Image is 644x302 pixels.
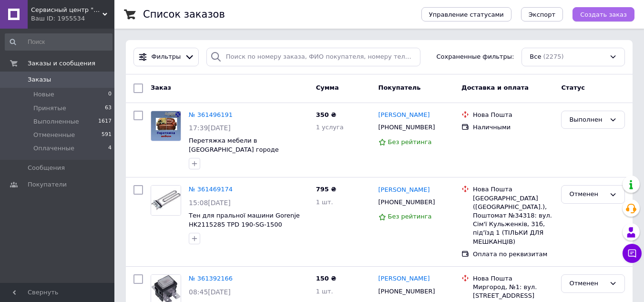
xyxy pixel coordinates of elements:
[28,75,51,84] span: Заказы
[33,144,74,153] span: Оплаченные
[316,84,339,91] span: Сумма
[28,59,95,68] span: Заказы и сообщения
[473,194,553,246] div: [GEOGRAPHIC_DATA] ([GEOGRAPHIC_DATA].), Поштомат №34318: вул. Сім'ї Кульженків, 31б, під'їзд 1 (Т...
[378,84,421,91] span: Покупатель
[33,131,75,139] span: Отмененные
[151,111,181,141] a: Фото товару
[473,283,553,300] div: Миргород, №1: вул. [STREET_ADDRESS]
[316,111,337,118] span: 350 ₴
[206,48,420,66] input: Поиск по номеру заказа, ФИО покупателя, номеру телефона, Email, номеру накладной
[388,213,432,220] span: Без рейтинга
[189,186,233,193] a: № 361469174
[151,84,171,91] span: Заказ
[189,199,231,207] span: 15:08[DATE]
[189,124,231,132] span: 17:39[DATE]
[151,186,181,215] img: Фото товару
[316,198,333,206] span: 1 шт.
[33,104,66,113] span: Принятые
[28,164,65,172] span: Сообщения
[28,180,67,189] span: Покупатели
[316,275,337,282] span: 150 ₴
[189,212,300,237] a: Тен для пральної машини Gorenje HK2115285 TPD 190-SG-1500 L=190mm 1500W
[561,84,585,91] span: Статус
[580,11,627,18] span: Создать заказ
[152,52,181,62] span: Фильтры
[473,274,553,283] div: Нова Пошта
[189,137,279,153] a: Перетяжка мебели в [GEOGRAPHIC_DATA] городе
[530,52,541,62] span: Все
[316,124,344,131] span: 1 услуга
[543,53,563,60] span: (2275)
[98,117,112,126] span: 1617
[421,7,511,21] button: Управление статусами
[473,111,553,119] div: Нова Пошта
[473,123,553,132] div: Наличными
[378,186,430,195] a: [PERSON_NAME]
[105,104,112,113] span: 63
[5,33,112,51] input: Поиск
[31,14,114,23] div: Ваш ID: 1955534
[377,285,437,298] div: [PHONE_NUMBER]
[563,10,634,18] a: Создать заказ
[378,111,430,120] a: [PERSON_NAME]
[569,279,605,289] div: Отменен
[102,131,112,139] span: 591
[529,11,555,18] span: Экспорт
[31,6,102,14] span: Сервисный центр "Гарант-Мастер"
[572,7,634,21] button: Создать заказ
[569,115,605,125] div: Выполнен
[429,11,504,18] span: Управление статусами
[151,111,181,141] img: Фото товару
[377,196,437,208] div: [PHONE_NUMBER]
[33,117,79,126] span: Выполненные
[569,189,605,199] div: Отменен
[521,7,563,21] button: Экспорт
[189,111,233,118] a: № 361496191
[143,9,225,20] h1: Список заказов
[151,185,181,216] a: Фото товару
[623,244,642,263] button: Чат с покупателем
[33,90,54,99] span: Новые
[189,275,233,282] a: № 361392166
[378,274,430,283] a: [PERSON_NAME]
[377,121,437,134] div: [PHONE_NUMBER]
[473,185,553,194] div: Нова Пошта
[316,186,337,193] span: 795 ₴
[108,144,112,153] span: 4
[437,52,514,62] span: Сохраненные фильтры:
[316,288,333,295] span: 1 шт.
[461,84,529,91] span: Доставка и оплата
[388,138,432,146] span: Без рейтинга
[108,90,112,99] span: 0
[189,288,231,296] span: 08:45[DATE]
[473,250,553,259] div: Оплата по реквизитам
